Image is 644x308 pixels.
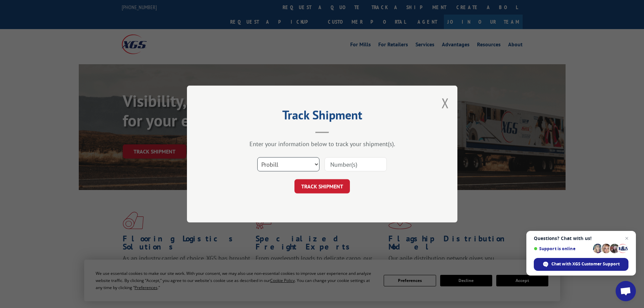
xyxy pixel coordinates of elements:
[442,94,449,112] button: Close modal
[534,246,591,251] span: Support is online
[551,261,620,267] span: Chat with XGS Customer Support
[221,140,424,148] div: Enter your information below to track your shipment(s).
[221,110,424,123] h2: Track Shipment
[294,179,350,193] button: TRACK SHIPMENT
[616,281,636,301] div: Open chat
[623,234,631,242] span: Close chat
[534,258,628,271] div: Chat with XGS Customer Support
[534,236,628,241] span: Questions? Chat with us!
[325,157,387,171] input: Number(s)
